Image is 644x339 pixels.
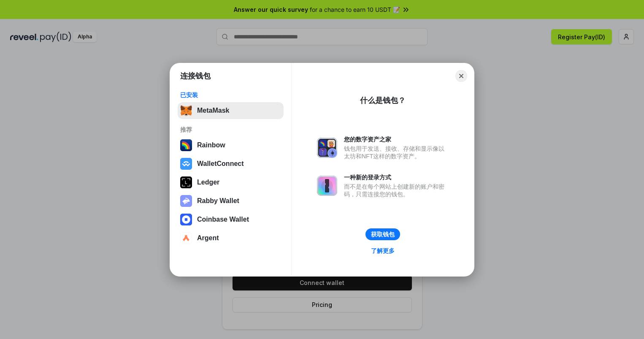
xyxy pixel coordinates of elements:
button: Argent [178,230,284,247]
div: 了解更多 [371,247,395,255]
button: MetaMask [178,102,284,119]
div: 获取钱包 [371,231,395,238]
img: svg+xml,%3Csvg%20width%3D%22120%22%20height%3D%22120%22%20viewBox%3D%220%200%20120%20120%22%20fil... [180,139,192,151]
button: Coinbase Wallet [178,211,284,228]
div: 您的数字资产之家 [344,136,449,143]
img: svg+xml,%3Csvg%20xmlns%3D%22http%3A%2F%2Fwww.w3.org%2F2000%2Fsvg%22%20fill%3D%22none%22%20viewBox... [317,138,337,158]
div: WalletConnect [197,160,244,168]
div: Rainbow [197,141,225,149]
div: 而不是在每个网站上创建新的账户和密码，只需连接您的钱包。 [344,183,449,198]
button: Close [455,70,467,82]
img: svg+xml,%3Csvg%20fill%3D%22none%22%20height%3D%2233%22%20viewBox%3D%220%200%2035%2033%22%20width%... [180,105,192,117]
div: 什么是钱包？ [360,95,406,106]
button: Rabby Wallet [178,193,284,209]
img: svg+xml,%3Csvg%20width%3D%2228%22%20height%3D%2228%22%20viewBox%3D%220%200%2028%2028%22%20fill%3D... [180,232,192,244]
a: 了解更多 [366,245,400,256]
button: Ledger [178,174,284,191]
img: svg+xml,%3Csvg%20xmlns%3D%22http%3A%2F%2Fwww.w3.org%2F2000%2Fsvg%22%20width%3D%2228%22%20height%3... [180,176,192,188]
img: svg+xml,%3Csvg%20xmlns%3D%22http%3A%2F%2Fwww.w3.org%2F2000%2Fsvg%22%20fill%3D%22none%22%20viewBox... [180,195,192,207]
div: Rabby Wallet [197,197,239,205]
div: MetaMask [197,107,229,114]
h1: 连接钱包 [180,71,211,81]
div: 一种新的登录方式 [344,174,449,181]
div: Argent [197,234,219,242]
div: 钱包用于发送、接收、存储和显示像以太坊和NFT这样的数字资产。 [344,145,449,160]
img: svg+xml,%3Csvg%20width%3D%2228%22%20height%3D%2228%22%20viewBox%3D%220%200%2028%2028%22%20fill%3D... [180,214,192,225]
div: Ledger [197,179,219,186]
button: 获取钱包 [365,228,400,240]
div: Coinbase Wallet [197,216,249,223]
div: 推荐 [180,126,281,133]
img: svg+xml,%3Csvg%20width%3D%2228%22%20height%3D%2228%22%20viewBox%3D%220%200%2028%2028%22%20fill%3D... [180,158,192,170]
img: svg+xml,%3Csvg%20xmlns%3D%22http%3A%2F%2Fwww.w3.org%2F2000%2Fsvg%22%20fill%3D%22none%22%20viewBox... [317,176,337,196]
div: 已安装 [180,91,281,99]
button: WalletConnect [178,155,284,172]
button: Rainbow [178,137,284,154]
